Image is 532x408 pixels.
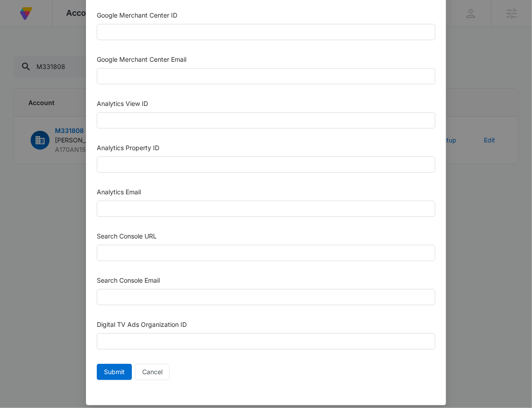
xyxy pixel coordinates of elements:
input: Analytics Property ID [97,156,435,173]
label: Digital TV Ads Organization ID [97,321,187,328]
label: Analytics Property ID [97,144,159,151]
button: Cancel [135,364,170,380]
button: Submit [97,364,132,380]
input: Google Merchant Center ID [97,24,435,40]
input: Search Console URL [97,245,435,261]
label: Analytics Email [97,188,141,196]
input: Google Merchant Center Email [97,68,435,84]
input: Digital TV Ads Organization ID [97,333,435,349]
label: Google Merchant Center Email [97,55,186,63]
label: Search Console Email [97,276,160,284]
input: Search Console Email [97,289,435,305]
input: Analytics View ID [97,112,435,128]
span: Submit [104,367,125,377]
label: Google Merchant Center ID [97,11,177,19]
label: Search Console URL [97,232,157,240]
input: Analytics Email [97,201,435,217]
label: Analytics View ID [97,100,148,107]
span: Cancel [142,367,162,377]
